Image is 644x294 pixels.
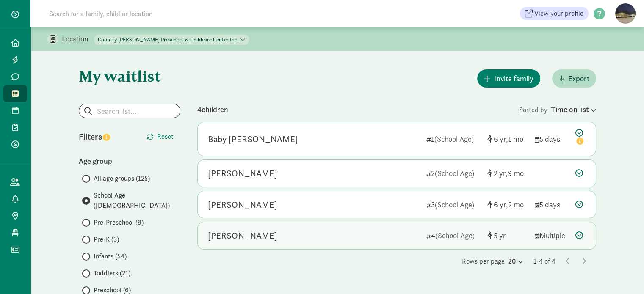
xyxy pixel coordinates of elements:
[435,168,474,178] span: (School Age)
[602,253,644,294] iframe: Chat Widget
[435,231,475,240] span: (School Age)
[535,133,569,145] div: 5 days
[435,200,474,209] span: (School Age)
[62,34,94,44] p: Location
[426,230,481,241] div: 4
[508,256,523,267] div: 20
[519,104,596,115] div: Sorted by
[94,190,180,211] span: School Age ([DEMOGRAPHIC_DATA])
[508,200,524,209] span: 2
[487,230,528,241] div: [object Object]
[79,68,180,85] h1: My waitlist
[426,168,481,179] div: 2
[157,132,174,142] span: Reset
[552,69,596,88] button: Export
[487,199,528,210] div: [object Object]
[535,199,569,210] div: 5 days
[208,198,277,212] div: Abigail Wilbur
[44,5,282,22] input: Search for a family, child or location
[208,229,277,242] div: Alexandre Freedman
[520,7,589,20] a: View your profile
[426,199,481,210] div: 3
[487,133,528,145] div: [object Object]
[434,134,474,144] span: (School Age)
[94,173,150,184] span: All age groups (125)
[208,132,298,146] div: Baby Mirkhani
[94,251,127,261] span: Infants (54)
[568,73,589,84] span: Export
[494,231,506,240] span: 5
[197,104,519,115] div: 4 children
[534,8,583,19] span: View your profile
[94,217,144,228] span: Pre-Preschool (9)
[494,200,508,209] span: 6
[79,155,180,167] div: Age group
[79,130,130,143] div: Filters
[477,69,540,88] button: Invite family
[79,104,180,118] input: Search list...
[494,134,508,144] span: 6
[535,230,569,241] div: Multiple
[208,167,277,180] div: Emery Hereth
[140,128,180,145] button: Reset
[551,104,596,115] div: Time on list
[426,133,481,145] div: 1
[94,234,119,245] span: Pre-K (3)
[494,168,508,178] span: 2
[508,134,523,144] span: 1
[494,73,533,84] span: Invite family
[197,256,596,267] div: Rows per page 1-4 of 4
[508,168,524,178] span: 9
[487,168,528,179] div: [object Object]
[94,268,130,278] span: Toddlers (21)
